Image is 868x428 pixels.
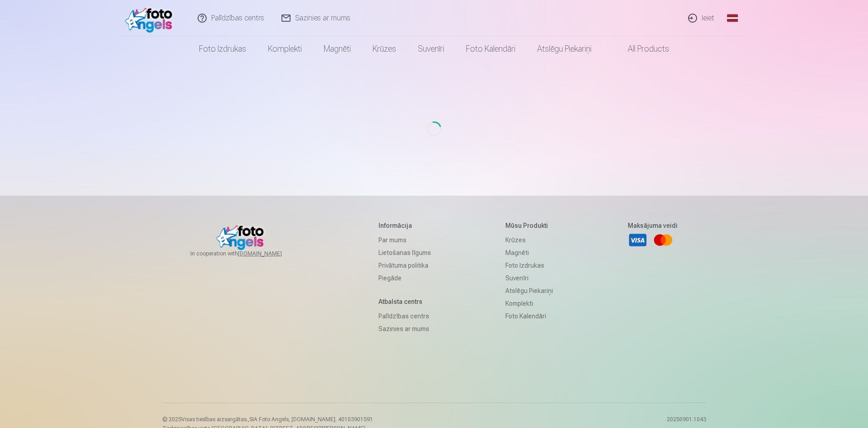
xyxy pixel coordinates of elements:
a: Mastercard [653,230,673,250]
h5: Informācija [378,221,431,230]
a: All products [602,36,680,62]
a: Suvenīri [407,36,455,62]
a: Foto kalendāri [505,310,553,322]
a: Krūzes [362,36,407,62]
a: Privātuma politika [378,259,431,272]
a: [DOMAIN_NAME] [238,250,304,257]
a: Palīdzības centrs [378,310,431,322]
a: Foto izdrukas [505,259,553,272]
h5: Mūsu produkti [505,221,553,230]
a: Foto kalendāri [455,36,526,62]
a: Piegāde [378,272,431,284]
img: /fa1 [125,4,177,33]
h5: Maksājuma veidi [628,221,678,230]
a: Magnēti [505,246,553,259]
a: Komplekti [505,297,553,310]
a: Krūzes [505,234,553,246]
span: SIA Foto Angels, [DOMAIN_NAME]. 40103901591 [249,416,373,423]
a: Atslēgu piekariņi [505,284,553,297]
a: Komplekti [257,36,313,62]
p: © 2025 Visas tiesības aizsargātas. , [162,416,373,423]
a: Suvenīri [505,272,553,284]
a: Visa [628,230,648,250]
a: Foto izdrukas [188,36,257,62]
a: Sazinies ar mums [378,322,431,335]
span: In cooperation with [190,250,304,257]
h5: Atbalsta centrs [378,297,431,306]
a: Magnēti [313,36,362,62]
a: Atslēgu piekariņi [526,36,602,62]
a: Lietošanas līgums [378,246,431,259]
a: Par mums [378,234,431,246]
